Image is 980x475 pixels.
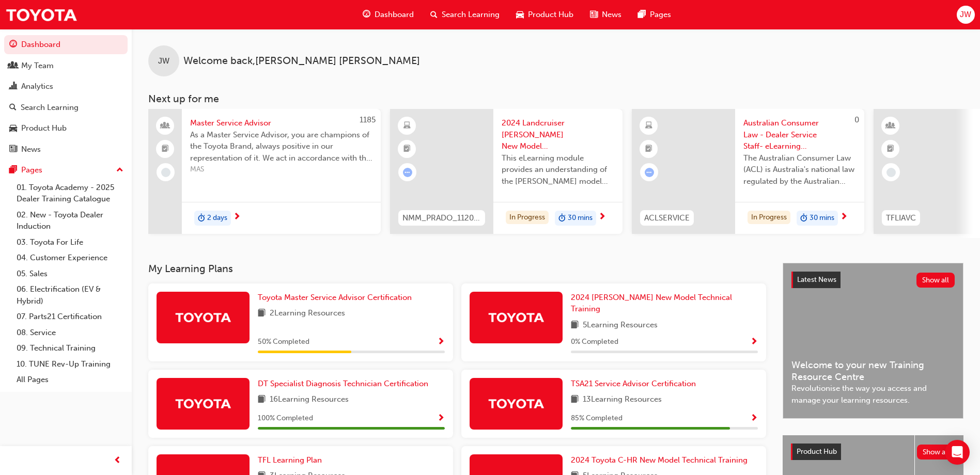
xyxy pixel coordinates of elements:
span: 2024 Landcruiser [PERSON_NAME] New Model Mechanisms - Model Outline 1 [502,117,614,152]
span: next-icon [233,213,241,222]
img: Trak [175,308,231,326]
span: Australian Consumer Law - Dealer Service Staff- eLearning Module [743,117,856,152]
div: Product Hub [21,122,67,134]
img: Trak [5,3,77,26]
div: In Progress [748,211,790,225]
span: 2024 Toyota C-HR New Model Technical Training [571,455,748,465]
a: TSA21 Service Advisor Certification [571,378,700,390]
span: 2 days [207,212,227,224]
span: booktick-icon [887,142,894,156]
a: 04. Customer Experience [12,250,128,266]
span: duration-icon [800,212,807,225]
span: Welcome to your new Training Resource Centre [791,359,955,383]
a: guage-iconDashboard [354,4,422,25]
button: Show Progress [750,412,758,425]
h3: Next up for me [132,93,980,105]
span: car-icon [516,8,524,21]
span: Toyota Master Service Advisor Certification [258,293,412,302]
span: duration-icon [558,212,566,225]
div: In Progress [506,211,549,225]
img: Trak [488,308,545,326]
span: 30 mins [568,212,593,224]
a: news-iconNews [582,4,630,25]
a: Search Learning [4,98,128,117]
span: ACLSERVICE [644,212,690,224]
button: Show Progress [750,336,758,349]
span: Latest News [797,275,836,284]
span: book-icon [571,393,579,406]
span: duration-icon [198,212,205,225]
span: Dashboard [375,9,414,21]
span: learningResourceType_ELEARNING-icon [403,119,411,133]
span: chart-icon [9,82,17,91]
span: news-icon [590,8,598,21]
span: Revolutionise the way you access and manage your learning resources. [791,383,955,406]
a: Latest NewsShow all [791,272,955,288]
span: search-icon [9,103,17,113]
a: TFL Learning Plan [258,454,326,466]
span: learningResourceType_INSTRUCTOR_LED-icon [887,119,894,133]
span: learningRecordVerb_ATTEMPT-icon [645,168,654,177]
a: All Pages [12,372,128,388]
span: TFL Learning Plan [258,455,322,465]
a: 02. New - Toyota Dealer Induction [12,207,128,234]
span: Product Hub [797,447,837,456]
span: next-icon [598,213,606,222]
a: Product Hub [4,119,128,138]
span: Search Learning [442,9,500,21]
span: TFLIAVC [886,212,916,224]
span: Show Progress [437,414,445,423]
button: Show all [917,445,956,460]
img: Trak [175,394,231,413]
span: 0 [854,115,859,124]
a: 2024 Toyota C-HR New Model Technical Training [571,454,752,466]
span: 100 % Completed [258,413,313,424]
span: learningRecordVerb_NONE-icon [161,168,170,177]
button: DashboardMy TeamAnalyticsSearch LearningProduct HubNews [4,33,128,161]
span: 1185 [360,115,376,124]
button: Show Progress [437,336,445,349]
a: 05. Sales [12,266,128,282]
button: Show all [916,273,955,288]
span: book-icon [571,319,579,332]
span: learningResourceType_ELEARNING-icon [645,119,652,133]
a: 07. Parts21 Certification [12,309,128,325]
button: JW [957,6,975,24]
span: search-icon [430,8,438,21]
span: booktick-icon [645,142,652,156]
span: book-icon [258,307,266,320]
a: 06. Electrification (EV & Hybrid) [12,281,128,309]
a: 0ACLSERVICEAustralian Consumer Law - Dealer Service Staff- eLearning ModuleThe Australian Consume... [632,109,864,234]
a: DT Specialist Diagnosis Technician Certification [258,378,432,390]
div: Search Learning [21,102,79,114]
a: Dashboard [4,35,128,54]
span: Show Progress [437,338,445,347]
span: 5 Learning Resources [583,319,658,332]
span: As a Master Service Advisor, you are champions of the Toyota Brand, always positive in our repres... [190,129,372,164]
span: 50 % Completed [258,336,309,348]
span: Show Progress [750,414,758,423]
a: search-iconSearch Learning [422,4,508,25]
a: pages-iconPages [630,4,679,25]
span: Master Service Advisor [190,117,372,129]
span: The Australian Consumer Law (ACL) is Australia's national law regulated by the Australian Competi... [743,152,856,187]
a: 03. Toyota For Life [12,234,128,250]
a: car-iconProduct Hub [508,4,582,25]
span: DT Specialist Diagnosis Technician Certification [258,379,428,388]
span: book-icon [258,393,266,406]
span: learningRecordVerb_ATTEMPT-icon [403,168,412,177]
a: NMM_PRADO_112024_MODULE_12024 Landcruiser [PERSON_NAME] New Model Mechanisms - Model Outline 1Thi... [390,109,623,234]
a: 01. Toyota Academy - 2025 Dealer Training Catalogue [12,180,128,207]
span: Product Hub [528,9,573,21]
span: 13 Learning Resources [583,393,662,406]
span: 85 % Completed [571,413,623,424]
span: News [602,9,621,21]
div: My Team [21,60,54,72]
div: Pages [21,164,42,176]
a: 09. Technical Training [12,340,128,356]
span: guage-icon [9,40,17,50]
button: Show Progress [437,412,445,425]
span: up-icon [116,164,123,177]
a: 08. Service [12,325,128,341]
